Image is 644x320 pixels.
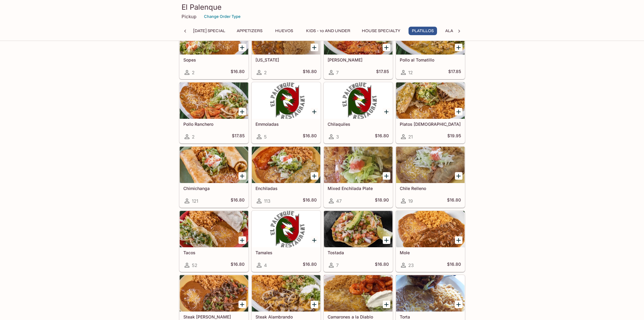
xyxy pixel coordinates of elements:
[303,27,354,35] button: Kids - 10 and Under
[328,57,389,62] h5: [PERSON_NAME]
[359,27,404,35] button: House Specialty
[328,250,389,255] h5: Tostada
[232,133,245,140] h5: $17.85
[252,82,321,143] a: Emmoladas5$16.80
[311,301,318,308] button: Add Steak Alambrando
[396,18,465,55] div: Pollo al Tomatillo
[231,262,245,269] h5: $16.80
[336,198,342,204] span: 47
[408,262,414,268] span: 23
[183,122,245,127] h5: Pollo Ranchero
[375,262,389,269] h5: $16.80
[179,82,249,143] a: Pollo Ranchero2$17.85
[252,147,320,183] div: Enchiladas
[233,27,266,35] button: Appetizers
[311,172,318,180] button: Add Enchiladas
[383,301,390,308] button: Add Camarones a la Diablo
[239,44,246,51] button: Add Sopes
[180,147,248,183] div: Chimichanga
[400,314,461,319] h5: Torta
[324,18,393,79] a: [PERSON_NAME]7$17.85
[303,262,317,269] h5: $16.80
[448,69,461,76] h5: $17.85
[255,57,317,62] h5: [US_STATE]
[324,147,392,183] div: Mixed Enchilada Plate
[303,197,317,205] h5: $16.80
[447,197,461,205] h5: $16.80
[182,2,463,12] h3: El Palenque
[400,186,461,191] h5: Chile Relleno
[328,122,389,127] h5: Chilaquiles
[252,211,320,247] div: Tamales
[442,27,510,35] button: Ala Carte and Side Orders
[252,82,320,119] div: Emmoladas
[192,198,198,204] span: 121
[396,146,465,208] a: Chile Relleno19$16.80
[383,108,390,115] button: Add Chilaquiles
[396,82,465,143] a: Platos [DEMOGRAPHIC_DATA]21$19.95
[264,134,267,140] span: 5
[409,27,437,35] button: Platillos
[455,172,462,180] button: Add Chile Relleno
[303,133,317,140] h5: $16.80
[264,70,267,75] span: 2
[324,275,392,312] div: Camarones a la Diablo
[336,134,339,140] span: 3
[396,211,465,247] div: Mole
[231,197,245,205] h5: $16.80
[183,314,245,319] h5: Steak [PERSON_NAME]
[324,211,393,272] a: Tostada7$16.80
[183,186,245,191] h5: Chimichanga
[252,275,320,312] div: Steak Alambrando
[255,122,317,127] h5: Emmoladas
[252,146,321,208] a: Enchiladas113$16.80
[183,57,245,62] h5: Sopes
[455,44,462,51] button: Add Pollo al Tomatillo
[396,147,465,183] div: Chile Relleno
[264,262,267,268] span: 4
[396,211,465,272] a: Mole23$16.80
[180,82,248,119] div: Pollo Ranchero
[328,186,389,191] h5: Mixed Enchilada Plate
[180,18,248,55] div: Sopes
[408,134,413,140] span: 21
[179,146,249,208] a: Chimichanga121$16.80
[376,69,389,76] h5: $17.85
[447,262,461,269] h5: $16.80
[383,236,390,244] button: Add Tostada
[455,301,462,308] button: Add Torta
[231,69,245,76] h5: $16.80
[408,198,413,204] span: 19
[183,250,245,255] h5: Tacos
[455,108,462,115] button: Add Platos Mexicanos
[324,18,392,55] div: Pollo Marindo
[192,262,197,268] span: 52
[336,262,339,268] span: 7
[201,12,243,21] button: Change Order Type
[328,314,389,319] h5: Camarones a la Diablo
[311,236,318,244] button: Add Tamales
[375,197,389,205] h5: $18.90
[400,250,461,255] h5: Mole
[255,186,317,191] h5: Enchiladas
[455,236,462,244] button: Add Mole
[239,108,246,115] button: Add Pollo Ranchero
[383,172,390,180] button: Add Mixed Enchilada Plate
[311,44,318,51] button: Add Colorado
[180,275,248,312] div: Steak Picado
[408,70,413,75] span: 12
[252,18,320,55] div: Colorado
[239,172,246,180] button: Add Chimichanga
[447,133,461,140] h5: $19.95
[252,18,321,79] a: [US_STATE]2$16.80
[255,314,317,319] h5: Steak Alambrando
[182,14,196,19] p: Pickup
[324,82,393,143] a: Chilaquiles3$16.80
[190,27,229,35] button: [DATE] Special
[264,198,270,204] span: 113
[239,301,246,308] button: Add Steak Picado
[400,57,461,62] h5: Pollo al Tomatillo
[396,275,465,312] div: Torta
[383,44,390,51] button: Add Pollo Marindo
[303,69,317,76] h5: $16.80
